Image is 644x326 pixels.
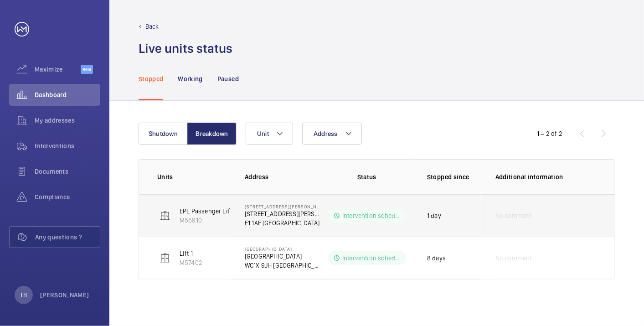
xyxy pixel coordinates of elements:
span: Maximize [35,65,81,74]
p: [GEOGRAPHIC_DATA] [245,252,321,261]
p: Stopped [139,74,163,83]
button: Unit [246,123,293,145]
p: Status [328,172,406,181]
button: Address [302,123,362,145]
p: Address [245,172,321,181]
p: [STREET_ADDRESS][PERSON_NAME] [245,209,321,218]
span: Documents [35,167,100,176]
span: Address [314,130,338,137]
p: Additional information [495,172,596,181]
span: Interventions [35,141,100,150]
button: Breakdown [187,123,237,145]
p: Units [157,172,230,181]
p: Intervention scheduled [342,254,401,263]
p: Working [178,74,202,83]
span: My addresses [35,116,100,125]
p: M55910 [180,216,243,225]
h1: Live units status [139,40,232,57]
img: elevator.svg [160,210,170,221]
div: 1 – 2 of 2 [537,129,562,138]
p: 1 day [427,211,441,220]
span: Any questions ? [35,233,100,242]
p: E1 1AE [GEOGRAPHIC_DATA] [245,218,321,228]
span: Dashboard [35,90,100,99]
p: WC1X 9JH [GEOGRAPHIC_DATA] [245,261,321,270]
p: TB [20,290,27,300]
p: Lift 1 [180,249,202,258]
img: elevator.svg [160,253,170,264]
p: EPL Passenger Lift 19b [180,207,243,216]
p: [GEOGRAPHIC_DATA] [245,246,321,252]
span: Unit [257,130,269,137]
p: Paused [217,74,239,83]
span: No comment [495,254,532,263]
p: Stopped since [427,172,481,181]
p: Intervention scheduled [342,211,401,220]
button: Shutdown [139,123,188,145]
span: Compliance [35,192,100,202]
p: [STREET_ADDRESS][PERSON_NAME] [245,204,321,209]
span: Beta [81,65,93,74]
p: M57402 [180,258,202,267]
span: No comment [495,211,532,220]
p: [PERSON_NAME] [40,290,89,300]
p: 8 days [427,254,446,263]
p: Back [145,22,159,31]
